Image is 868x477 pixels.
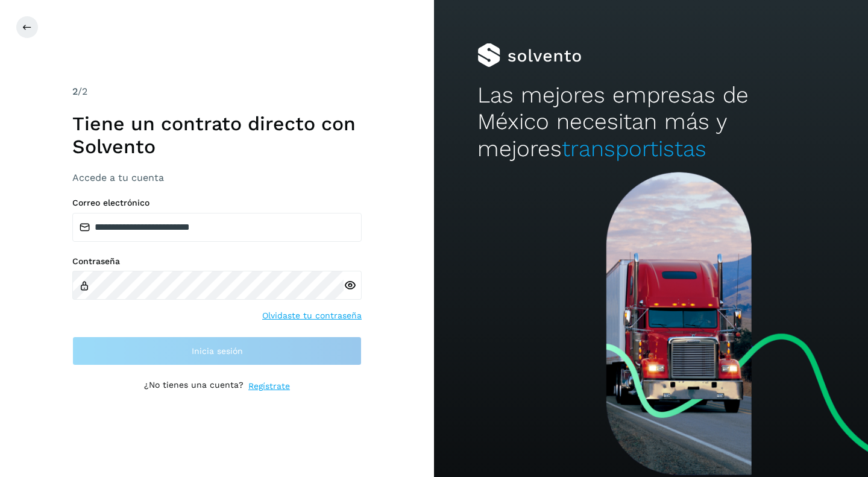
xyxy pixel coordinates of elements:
[72,84,362,99] div: /2
[72,198,362,208] label: Correo electrónico
[72,86,78,97] span: 2
[192,347,243,355] span: Inicia sesión
[72,112,362,159] h1: Tiene un contrato directo con Solvento
[248,380,290,393] a: Regístrate
[477,82,825,162] h2: Las mejores empresas de México necesitan más y mejores
[562,136,706,162] span: transportistas
[144,380,244,393] p: ¿No tienes una cuenta?
[72,336,362,365] button: Inicia sesión
[72,256,362,267] label: Contraseña
[72,172,362,183] h3: Accede a tu cuenta
[262,309,362,322] a: Olvidaste tu contraseña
